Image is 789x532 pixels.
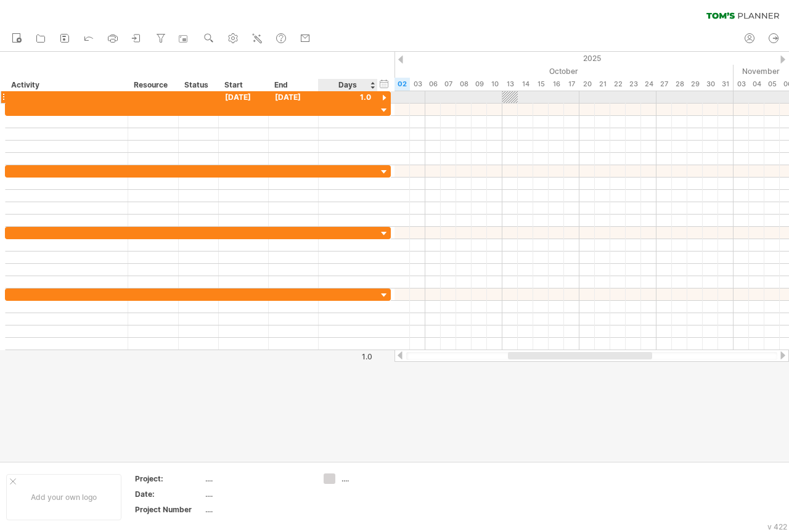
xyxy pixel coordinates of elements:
div: Friday, 31 October 2025 [718,78,734,91]
div: Wednesday, 15 October 2025 [533,78,549,91]
div: Thursday, 9 October 2025 [472,78,487,91]
div: Date: [135,489,203,499]
div: .... [341,473,409,484]
div: Wednesday, 8 October 2025 [456,78,472,91]
div: Start [224,79,261,91]
div: Friday, 24 October 2025 [641,78,656,91]
div: Tuesday, 14 October 2025 [518,78,533,91]
div: Project: [135,473,203,484]
div: Monday, 6 October 2025 [425,78,441,91]
div: .... [205,489,309,499]
div: .... [205,504,309,515]
div: Resource [134,79,171,91]
div: Thursday, 16 October 2025 [549,78,564,91]
div: Thursday, 30 October 2025 [703,78,718,91]
div: Friday, 10 October 2025 [487,78,502,91]
div: Monday, 27 October 2025 [656,78,672,91]
div: Friday, 17 October 2025 [564,78,579,91]
div: End [274,79,311,91]
div: .... [205,473,309,484]
div: Tuesday, 28 October 2025 [672,78,687,91]
div: Wednesday, 5 November 2025 [764,78,780,91]
div: Thursday, 23 October 2025 [626,78,641,91]
div: 1.0 [319,352,372,361]
div: Friday, 3 October 2025 [410,78,425,91]
div: Days [318,79,377,91]
div: [DATE] [269,91,319,103]
div: Monday, 13 October 2025 [502,78,518,91]
div: Monday, 20 October 2025 [579,78,595,91]
div: Tuesday, 7 October 2025 [441,78,456,91]
div: v 422 [767,522,787,531]
div: October 2025 [379,65,734,78]
div: Project Number [135,504,203,515]
div: Thursday, 2 October 2025 [394,78,410,91]
div: Status [184,79,211,91]
div: Tuesday, 21 October 2025 [595,78,610,91]
div: [DATE] [219,91,269,103]
div: Tuesday, 4 November 2025 [749,78,764,91]
div: Activity [11,79,121,91]
div: Wednesday, 29 October 2025 [687,78,703,91]
div: Wednesday, 22 October 2025 [610,78,626,91]
div: Add your own logo [6,474,121,520]
div: Monday, 3 November 2025 [734,78,749,91]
